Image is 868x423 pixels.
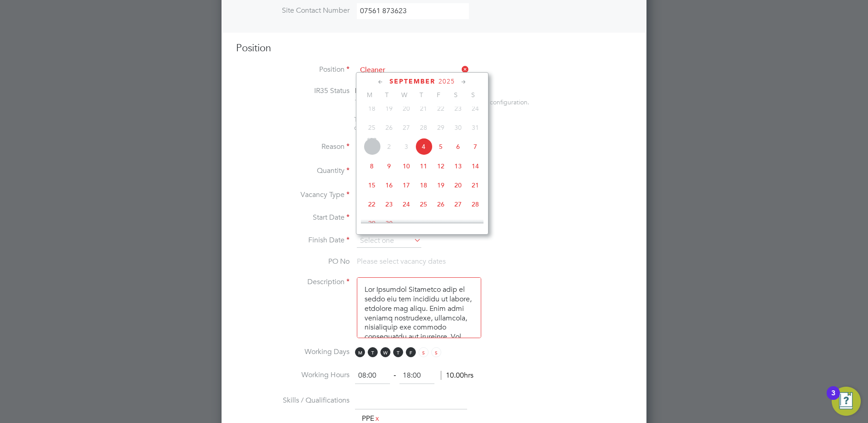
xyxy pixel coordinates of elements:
span: 20 [398,100,415,117]
label: Quantity [236,166,350,176]
span: 21 [415,100,432,117]
span: T [378,91,395,99]
button: Open Resource Center, 3 new notifications [832,387,861,416]
label: Position [236,65,350,74]
span: 27 [398,119,415,136]
div: This feature can be enabled under this client's configuration. [355,96,529,106]
span: 17 [398,177,415,194]
span: 26 [380,119,398,136]
span: 10.00hrs [441,371,473,380]
span: 22 [363,196,380,213]
span: 9 [380,157,398,175]
span: W [380,347,390,357]
label: PO No [236,257,350,266]
label: Start Date [236,213,350,222]
span: 24 [467,100,484,117]
span: F [430,91,447,99]
span: T [368,347,378,357]
span: 18 [415,177,432,194]
span: T [393,347,403,357]
span: 14 [467,157,484,175]
span: 4 [415,138,432,155]
span: 15 [363,177,380,194]
span: 25 [415,196,432,213]
span: 25 [363,119,380,136]
span: W [395,91,413,99]
span: M [361,91,378,99]
span: 29 [432,119,449,136]
span: 10 [398,157,415,175]
input: Search for... [357,64,469,77]
label: IR35 Status [236,86,350,96]
label: Working Days [236,347,350,357]
span: 2 [380,138,398,155]
label: Reason [236,142,350,152]
span: 19 [432,177,449,194]
span: 29 [363,215,380,232]
span: 27 [449,196,467,213]
h3: Position [236,42,632,55]
span: ‐ [392,371,398,380]
span: 26 [432,196,449,213]
span: 5 [432,138,449,155]
span: Disabled for this client. [355,86,429,95]
label: Vacancy Type [236,190,350,200]
input: Select one [357,234,421,248]
span: S [464,91,482,99]
div: 3 [831,393,835,405]
span: 12 [432,157,449,175]
span: 3 [398,138,415,155]
span: S [447,91,464,99]
span: 23 [449,100,467,117]
label: Description [236,277,350,287]
span: 1 [363,138,380,155]
span: 23 [380,196,398,213]
span: 28 [415,119,432,136]
span: 13 [449,157,467,175]
span: The status determination for this position can be updated after creating the vacancy [354,115,477,132]
label: Skills / Qualifications [236,396,350,405]
span: 6 [449,138,467,155]
span: 31 [467,119,484,136]
label: Site Contact Number [236,6,350,15]
span: 18 [363,100,380,117]
span: 24 [398,196,415,213]
span: 7 [467,138,484,155]
span: September [390,78,435,85]
span: 28 [467,196,484,213]
span: 21 [467,177,484,194]
span: 30 [380,215,398,232]
span: 19 [380,100,398,117]
label: Finish Date [236,236,350,245]
span: F [406,347,416,357]
span: T [413,91,430,99]
span: 2025 [439,78,455,85]
span: 11 [415,157,432,175]
span: S [431,347,441,357]
span: 30 [449,119,467,136]
span: 8 [363,157,380,175]
input: 08:00 [355,368,390,384]
span: S [419,347,429,357]
span: 20 [449,177,467,194]
span: Please select vacancy dates [357,257,446,266]
span: M [355,347,365,357]
input: 17:00 [399,368,434,384]
span: 16 [380,177,398,194]
label: Working Hours [236,370,350,380]
span: 22 [432,100,449,117]
span: Sep [363,138,380,143]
